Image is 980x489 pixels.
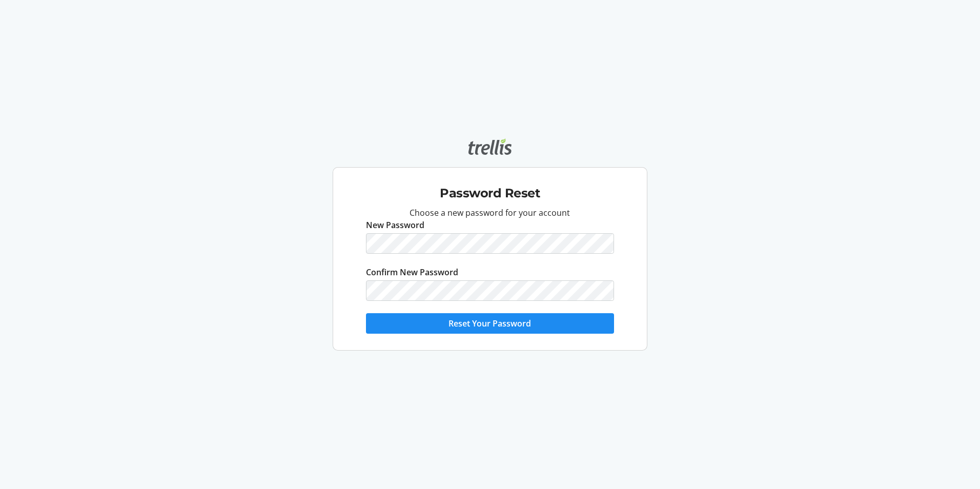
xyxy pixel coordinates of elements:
label: Confirm New Password [366,266,458,278]
button: Reset Your Password [366,313,614,334]
p: Choose a new password for your account [366,207,614,219]
span: Reset Your Password [448,317,531,330]
div: Password Reset [341,172,638,207]
label: New Password [366,219,424,231]
img: Trellis logo [468,138,512,155]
